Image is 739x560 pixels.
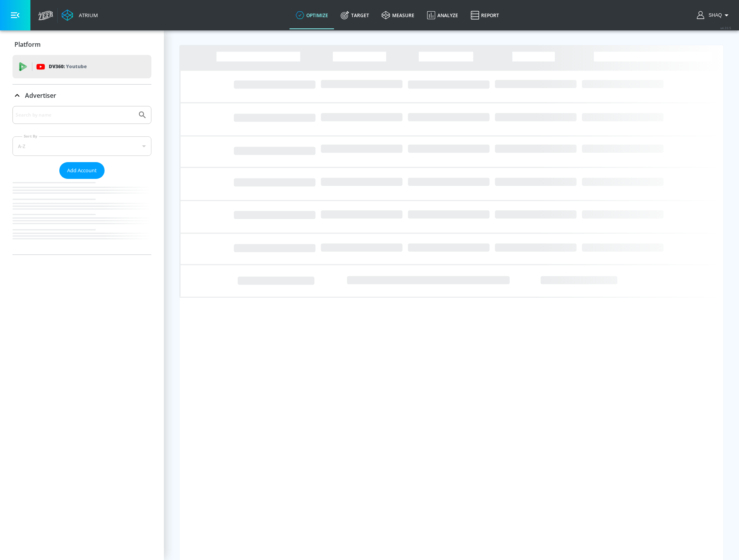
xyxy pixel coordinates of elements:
button: Add Account [59,162,105,179]
p: DV360: [49,62,87,71]
a: optimize [290,1,334,29]
a: measure [375,1,421,29]
a: Atrium [62,9,98,21]
div: Platform [12,34,151,55]
div: Advertiser [12,106,151,254]
span: v 4.33.5 [720,26,731,30]
a: Report [464,1,505,29]
p: Youtube [66,62,87,71]
div: A-Z [12,136,151,156]
input: Search by name [16,110,134,120]
a: Analyze [421,1,464,29]
span: login as: shaquille.huang@zefr.com [705,12,722,18]
nav: list of Advertiser [12,179,151,254]
span: Add Account [67,166,97,175]
p: Platform [14,40,41,49]
label: Sort By [22,134,39,139]
div: DV360: Youtube [12,55,151,78]
div: Atrium [76,12,98,19]
p: Advertiser [25,91,56,100]
button: Shaq [697,11,731,20]
div: Advertiser [12,85,151,106]
a: Target [334,1,375,29]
